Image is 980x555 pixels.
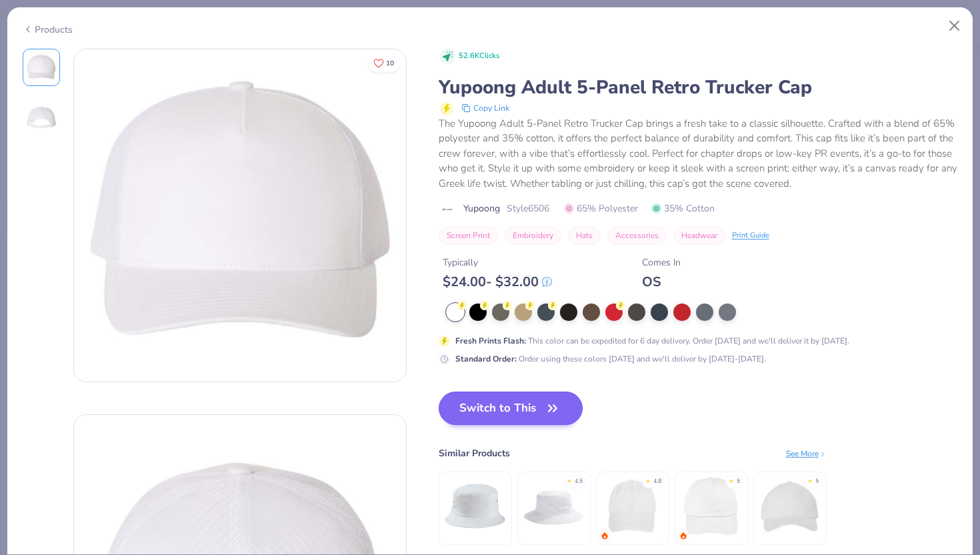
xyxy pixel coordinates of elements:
[457,100,513,116] button: copy to clipboard
[455,353,766,365] div: Order using these colors [DATE] and we'll deliver by [DATE]-[DATE].
[439,116,958,191] div: The Yupoong Adult 5-Panel Retro Trucker Cap brings a fresh take to a classic silhouette. Crafted ...
[439,226,498,245] button: Screen Print
[459,51,499,62] span: 52.6K Clicks
[942,13,967,39] button: Close
[443,474,507,538] img: Big Accessories Metal Eyelet Bucket Cap
[729,477,734,482] div: ★
[653,477,661,486] div: 4.8
[455,335,849,347] div: This color can be expedited for 6 day delivery. Order [DATE] and we'll deliver it by [DATE].
[679,474,743,538] img: Big Accessories 6-Panel Twill Unstructured Cap
[23,23,73,37] div: Products
[607,226,667,245] button: Accessories
[463,201,500,215] span: Yupoong
[642,255,681,269] div: Comes In
[786,448,827,460] div: See More
[386,60,394,67] span: 10
[439,204,457,215] img: brand logo
[758,474,821,538] img: Big Accessories 5-Panel Brushed Twill Unstructured Cap
[642,273,681,290] div: OS
[507,201,549,215] span: Style 6506
[443,255,552,269] div: Typically
[505,226,561,245] button: Embroidery
[815,477,819,486] div: 5
[455,354,517,364] strong: Standard Order :
[673,226,725,245] button: Headwear
[455,336,526,346] strong: Fresh Prints Flash :
[25,102,57,134] img: Back
[601,474,664,538] img: Adams Optimum Pigment Dyed-Cap
[679,532,687,540] img: trending.gif
[439,392,583,425] button: Switch to This
[439,446,510,460] div: Similar Products
[645,477,651,482] div: ★
[567,477,572,482] div: ★
[601,532,609,540] img: trending.gif
[737,477,740,486] div: 5
[564,201,638,215] span: 65% Polyester
[732,230,769,241] div: Print Guide
[439,75,958,100] div: Yupoong Adult 5-Panel Retro Trucker Cap
[522,474,585,538] img: Big Accessories Crusher Bucket Cap
[568,226,601,245] button: Hats
[443,273,552,290] div: $ 24.00 - $ 32.00
[74,49,406,382] img: Front
[651,201,715,215] span: 35% Cotton
[575,477,583,486] div: 4.5
[367,53,400,73] button: Like
[25,51,57,83] img: Front
[807,477,813,482] div: ★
